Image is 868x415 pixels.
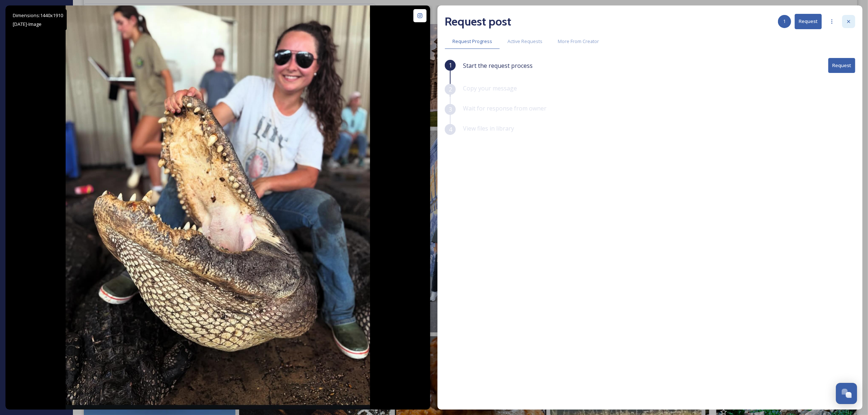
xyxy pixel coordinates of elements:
span: Dimensions: 1440 x 1910 [13,12,63,19]
span: Wait for response from owner [463,104,546,112]
img: #Cheyenne_Wheat Someone got em good one day #cheyenne [66,5,370,410]
span: 4 [449,125,452,134]
button: Open Chat [836,383,857,404]
span: [DATE] - Image [13,21,42,27]
span: View files in library [463,124,514,132]
span: 2 [449,85,452,94]
span: Copy your message [463,84,517,92]
span: Active Requests [507,38,542,45]
span: More From Creator [558,38,599,45]
h2: Request post [445,13,511,30]
span: Request Progress [452,38,492,45]
span: 1 [783,18,786,25]
span: 1 [449,61,452,70]
button: Request [795,14,822,29]
span: 3 [449,105,452,114]
span: Start the request process [463,61,533,70]
button: Request [828,58,855,73]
